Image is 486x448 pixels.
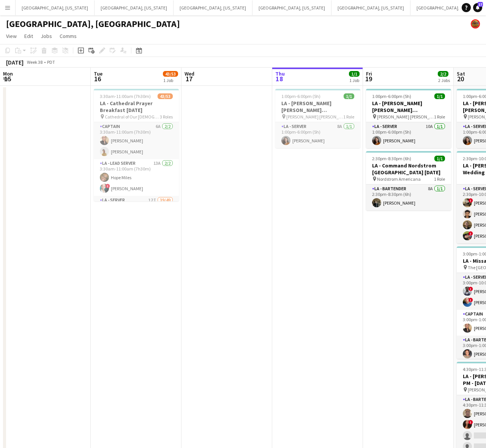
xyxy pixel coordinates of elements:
span: ! [469,298,473,302]
span: 3:30am-11:00am (7h30m) [100,93,151,99]
span: [PERSON_NAME] [PERSON_NAME] Hills [286,114,343,120]
div: 2 Jobs [438,77,450,83]
span: Mon [3,70,13,77]
span: Week 38 [25,59,44,65]
button: [GEOGRAPHIC_DATA], [US_STATE] [95,0,174,15]
span: ! [469,231,473,236]
span: Nordstrom Americana [377,176,421,182]
span: 1:00pm-6:00pm (5h) [281,93,320,99]
h3: LA - Command Nordstrom [GEOGRAPHIC_DATA] [DATE] [366,162,451,176]
span: ! [469,420,473,424]
span: 17 [183,74,194,83]
button: [GEOGRAPHIC_DATA], [US_STATE] [174,0,252,15]
span: Wed [185,70,194,77]
span: 20 [456,74,465,83]
span: 3 Roles [160,114,173,120]
span: Fri [366,70,372,77]
span: 17 [478,2,483,7]
app-card-role: LA - Server8A1/11:00pm-6:00pm (5h)[PERSON_NAME] [275,122,360,148]
span: 1 Role [434,176,445,182]
span: 43/53 [158,93,173,99]
span: 1/1 [344,93,354,99]
span: 1 Role [343,114,354,120]
span: Thu [275,70,285,77]
app-user-avatar: Rollin Hero [471,19,480,28]
div: 1 Job [163,77,178,83]
app-card-role: Captain6A2/23:30am-11:00am (7h30m)[PERSON_NAME][PERSON_NAME] [94,122,179,159]
span: 1/1 [434,93,445,99]
a: Comms [57,31,80,41]
button: [GEOGRAPHIC_DATA], [US_STATE] [252,0,331,15]
span: ! [106,184,110,188]
span: 15 [2,74,13,83]
div: 1 Job [349,77,359,83]
span: ! [469,198,473,203]
span: 1/1 [349,71,360,77]
app-card-role: LA - Bartender8A1/12:30pm-8:30pm (6h)[PERSON_NAME] [366,185,451,210]
span: 2:30pm-8:30pm (6h) [372,156,411,161]
h3: LA - Cathedral Prayer Breakfast [DATE] [94,100,179,114]
h3: LA - [PERSON_NAME] [PERSON_NAME][GEOGRAPHIC_DATA] [DATE] [366,100,451,114]
a: Edit [21,31,36,41]
div: [DATE] [6,58,24,66]
span: Tue [94,70,103,77]
h3: LA - [PERSON_NAME] [PERSON_NAME][GEOGRAPHIC_DATA] [DATE] [275,100,360,114]
button: [GEOGRAPHIC_DATA], [US_STATE] [331,0,410,15]
a: 17 [473,3,482,12]
a: View [3,31,20,41]
app-card-role: LA - Server10A1/11:00pm-6:00pm (5h)[PERSON_NAME] [366,122,451,148]
span: Sat [457,70,465,77]
span: View [6,33,17,39]
span: Jobs [41,33,52,39]
span: 2/2 [438,71,448,77]
span: Cathedral of Our [DEMOGRAPHIC_DATA] of the Angels [105,114,160,120]
span: ! [469,287,473,291]
span: Comms [60,33,77,39]
app-card-role: LA - Lead Server13A2/23:30am-11:00am (7h30m)Hope Miles![PERSON_NAME] [94,159,179,196]
app-job-card: 1:00pm-6:00pm (5h)1/1LA - [PERSON_NAME] [PERSON_NAME][GEOGRAPHIC_DATA] [DATE] [PERSON_NAME] [PERS... [275,89,360,148]
div: PDT [47,59,55,65]
app-job-card: 2:30pm-8:30pm (6h)1/1LA - Command Nordstrom [GEOGRAPHIC_DATA] [DATE] Nordstrom Americana1 RoleLA ... [366,151,451,210]
span: 43/53 [163,71,178,77]
app-job-card: 1:00pm-6:00pm (5h)1/1LA - [PERSON_NAME] [PERSON_NAME][GEOGRAPHIC_DATA] [DATE] [PERSON_NAME] [PERS... [366,89,451,148]
span: 18 [274,74,285,83]
span: 1/1 [434,156,445,161]
app-job-card: 3:30am-11:00am (7h30m)43/53LA - Cathedral Prayer Breakfast [DATE] Cathedral of Our [DEMOGRAPHIC_D... [94,89,179,201]
button: [GEOGRAPHIC_DATA], [US_STATE] [16,0,95,15]
h1: [GEOGRAPHIC_DATA], [GEOGRAPHIC_DATA] [6,18,180,30]
span: 19 [365,74,372,83]
span: Edit [24,33,33,39]
span: 16 [93,74,103,83]
a: Jobs [38,31,55,41]
span: 1 Role [434,114,445,120]
span: 1:00pm-6:00pm (5h) [372,93,411,99]
span: [PERSON_NAME] [PERSON_NAME] Hills [377,114,434,120]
